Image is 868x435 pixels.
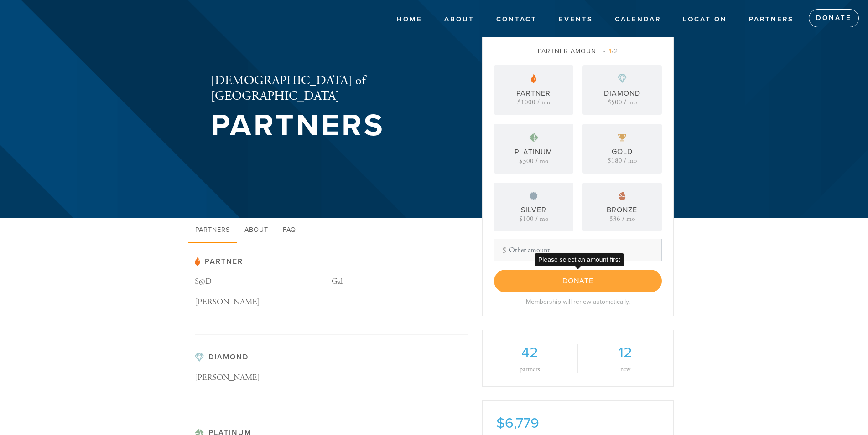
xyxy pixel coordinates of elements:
[608,11,668,28] a: Calendar
[275,218,303,243] a: FAQ
[188,218,237,243] a: Partners
[332,275,468,288] p: Gal
[676,11,734,28] a: Location
[195,275,332,288] p: S@D
[612,146,633,157] div: Gold
[195,296,332,309] p: [PERSON_NAME]
[519,215,548,222] div: $100 / mo
[742,11,800,28] a: Partners
[531,74,536,83] img: pp-partner.svg
[237,218,275,243] a: About
[607,205,637,215] div: Bronze
[496,366,564,373] div: partners
[390,11,429,28] a: Home
[489,11,544,28] a: Contact
[603,47,618,55] span: /2
[516,88,551,99] div: Partner
[195,371,332,384] p: [PERSON_NAME]
[494,239,662,261] input: Other amount
[494,297,662,307] div: Membership will renew automatically.
[809,9,859,27] a: Donate
[529,133,538,142] img: pp-platinum.svg
[592,344,660,361] h2: 12
[195,257,468,266] h3: Partner
[604,88,640,99] div: Diamond
[494,46,662,56] div: Partner Amount
[515,147,552,158] div: Platinum
[618,134,626,142] img: pp-gold.svg
[211,73,452,104] h2: [DEMOGRAPHIC_DATA] of [GEOGRAPHIC_DATA]
[517,99,550,106] div: $1000 / mo
[552,11,600,28] a: Events
[608,157,637,164] div: $180 / mo
[211,111,452,141] h1: Partners
[619,192,626,200] img: pp-bronze.svg
[195,353,204,362] img: pp-diamond.svg
[519,158,548,164] div: $300 / mo
[195,257,200,266] img: pp-partner.svg
[608,99,637,106] div: $500 / mo
[592,366,660,373] div: new
[609,215,635,222] div: $36 / mo
[521,205,546,215] div: Silver
[618,74,627,83] img: pp-diamond.svg
[535,253,624,266] div: Please select an amount first
[437,11,481,28] a: About
[496,344,564,361] h2: 42
[609,47,612,55] span: 1
[496,415,660,432] h2: $6,779
[195,353,468,362] h3: Diamond
[530,192,538,200] img: pp-silver.svg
